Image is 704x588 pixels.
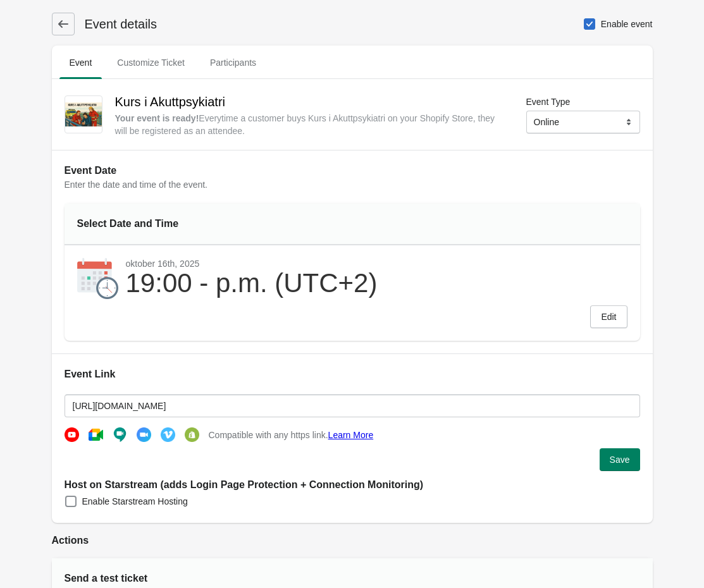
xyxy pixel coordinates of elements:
[526,95,571,108] label: Event Type
[65,427,79,442] img: youtube-b4f2b64af1b614ce26dc15ab005f3ec1.png
[107,51,195,74] span: Customize Ticket
[601,18,653,30] span: Enable event
[65,367,640,382] h2: Event Link
[126,269,378,297] div: 19:00 - p.m. (UTC+2)
[52,533,653,548] h2: Actions
[600,448,640,471] button: Save
[65,163,640,178] h2: Event Date
[601,312,616,322] span: Edit
[75,15,157,33] h1: Event details
[200,51,266,74] span: Participants
[610,455,630,465] span: Save
[82,495,188,508] span: Enable Starstream Hosting
[65,477,640,493] h2: Host on Starstream (adds Login Page Protection + Connection Monitoring)
[590,305,627,328] button: Edit
[209,429,374,441] span: Compatible with any https link.
[115,92,505,112] h2: Kurs i Akuttpsykiatri
[115,113,199,123] strong: Your event is ready !
[126,258,378,269] div: oktober 16th, 2025
[65,180,207,190] span: Enter the date and time of the event.
[65,571,237,586] div: Send a test ticket
[137,427,151,442] img: zoom-d2aebb472394d9f99a89fc36b09dd972.png
[185,427,199,442] img: shopify-b17b33348d1e82e582ef0e2c9e9faf47.png
[65,102,102,127] img: 495320551_1099872208841769_1135782115445662114_n.jpg
[113,427,127,442] img: hangout-ee6acdd14049546910bffd711ce10325.png
[328,430,374,440] a: Learn More
[115,112,505,137] div: Everytime a customer buys Kurs i Akuttpsykiatri on your Shopify Store, they will be registered as...
[77,258,118,299] img: calendar-9220d27974dede90758afcd34f990835.png
[89,427,103,442] img: google-meeting-003a4ac0a6bd29934347c2d6ec0e8d4d.png
[161,427,175,442] img: vimeo-560bbffc7e56379122b0da8638c6b73a.png
[77,216,242,231] div: Select Date and Time
[65,395,640,417] input: https://secret-url.com
[59,51,102,74] span: Event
